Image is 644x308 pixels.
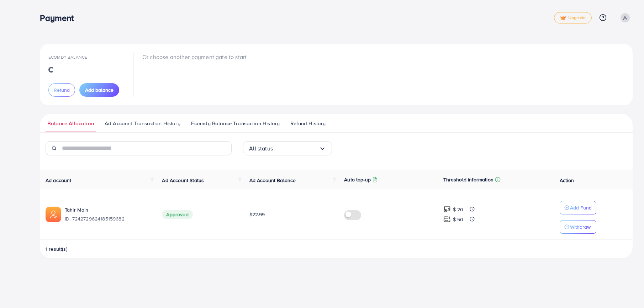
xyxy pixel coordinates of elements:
[65,206,151,213] a: Tahir Main
[48,83,75,97] button: Refund
[47,120,94,127] span: Balance Allocation
[443,206,451,213] img: top-up amount
[453,205,464,214] p: $ 20
[162,210,192,219] span: Approved
[162,177,204,184] span: Ad Account Status
[243,141,332,155] div: Search for option
[249,143,273,154] span: All status
[560,16,566,21] img: tick
[65,215,151,222] span: ID: 7242729624185159682
[443,216,451,223] img: top-up amount
[46,207,61,222] img: ic-ads-acc.e4c84228.svg
[560,220,596,234] button: Withdraw
[85,86,114,94] span: Add balance
[46,177,72,184] span: Ad account
[570,203,592,212] p: Add Fund
[273,143,319,154] input: Search for option
[290,120,326,127] span: Refund History
[560,15,586,21] span: Upgrade
[142,53,247,61] p: Or choose another payment gate to start
[560,177,574,184] span: Action
[46,245,68,253] span: 1 result(s)
[79,83,119,97] button: Add balance
[54,86,70,94] span: Refund
[249,211,265,218] span: $22.99
[191,120,280,127] span: Ecomdy Balance Transaction History
[40,13,79,23] h3: Payment
[554,12,592,23] a: tickUpgrade
[560,201,596,214] button: Add Fund
[48,54,87,60] span: Ecomdy Balance
[105,120,180,127] span: Ad Account Transaction History
[453,215,464,224] p: $ 50
[344,175,371,184] p: Auto top-up
[570,223,591,231] p: Withdraw
[443,175,493,184] p: Threshold information
[65,206,151,223] div: <span class='underline'>Tahir Main</span></br>7242729624185159682
[249,177,296,184] span: Ad Account Balance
